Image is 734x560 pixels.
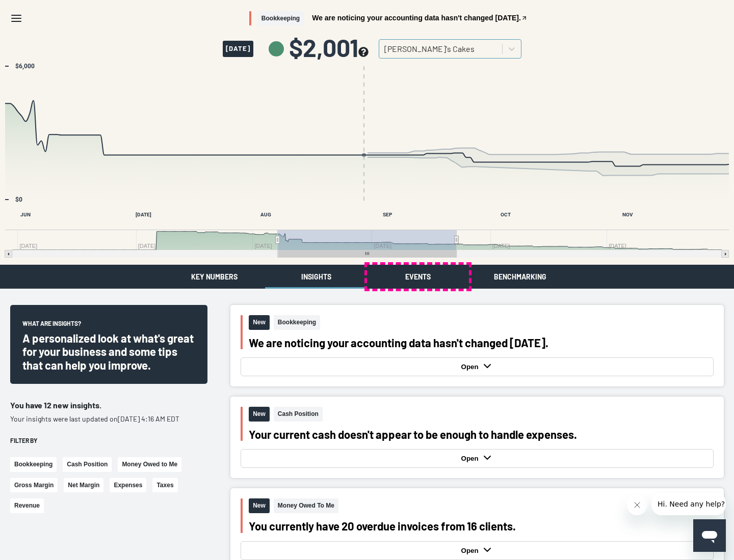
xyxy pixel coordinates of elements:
[223,41,253,57] span: [DATE]
[274,315,320,330] span: Bookkeeping
[249,407,270,422] span: New
[10,400,101,410] span: You have 12 new insights.
[10,498,44,513] button: Revenue
[10,12,22,24] svg: Menu
[249,428,714,441] div: Your current cash doesn't appear to be enough to handle expenses.
[289,35,369,60] span: $2,001
[312,14,521,21] span: We are noticing your accounting data hasn't changed [DATE].
[249,519,714,533] div: You currently have 20 overdue invoices from 16 clients.
[10,436,207,445] div: Filter by
[257,11,304,26] span: Bookkeeping
[22,319,81,331] span: What are insights?
[651,493,726,515] iframe: Message from company
[64,478,103,493] button: Net Margin
[230,397,724,478] button: NewCash PositionYour current cash doesn't appear to be enough to handle expenses.Open
[10,478,58,493] button: Gross Margin
[627,495,647,515] iframe: Close message
[20,212,31,217] text: JUN
[461,363,481,371] strong: Open
[10,457,57,472] button: Bookkeeping
[274,498,338,513] span: Money Owed To Me
[622,212,633,217] text: NOV
[367,265,469,289] button: Events
[15,196,22,203] text: $0
[110,478,146,493] button: Expenses
[136,212,151,217] text: [DATE]
[461,547,481,554] strong: Open
[501,212,511,217] text: OCT
[230,305,724,386] button: NewBookkeepingWe are noticing your accounting data hasn't changed [DATE].Open
[358,47,369,59] button: see more about your cashflow projection
[15,63,35,70] text: $6,000
[10,414,207,424] p: Your insights were last updated on [DATE] 4:16 AM EDT
[274,407,323,422] span: Cash Position
[461,455,481,462] strong: Open
[118,457,181,472] button: Money Owed to Me
[469,265,571,289] button: Benchmarking
[22,331,195,372] div: A personalized look at what's great for your business and some tips that can help you improve.
[693,519,726,552] iframe: Button to launch messaging window
[260,212,271,217] text: AUG
[249,315,270,330] span: New
[249,498,270,513] span: New
[249,11,528,26] button: BookkeepingWe are noticing your accounting data hasn't changed [DATE].
[63,457,112,472] button: Cash Position
[249,336,714,349] div: We are noticing your accounting data hasn't changed [DATE].
[383,212,392,217] text: SEP
[265,265,367,289] button: Insights
[163,265,265,289] button: Key Numbers
[152,478,177,493] button: Taxes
